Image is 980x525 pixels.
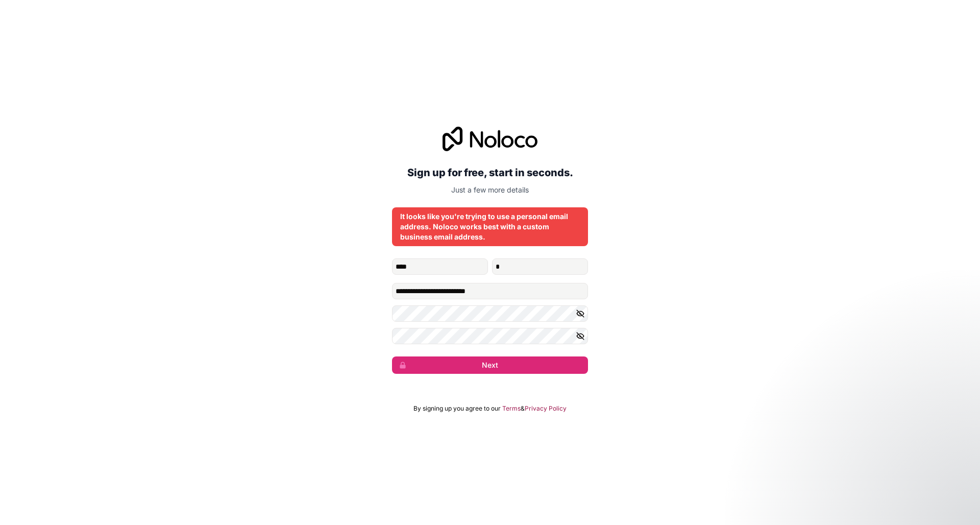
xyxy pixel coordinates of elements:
span: By signing up you agree to our [413,404,501,413]
a: Privacy Policy [525,404,567,413]
button: Next [392,356,588,374]
input: given-name [392,258,488,275]
h2: Sign up for free, start in seconds. [392,163,588,182]
a: Terms [502,404,521,413]
input: Password [392,305,588,322]
p: Just a few more details [392,185,588,195]
input: family-name [492,258,588,275]
span: & [521,404,525,413]
div: It looks like you're trying to use a personal email address. Noloco works best with a custom busi... [400,211,580,242]
input: Email address [392,283,588,299]
iframe: Intercom notifications message [776,448,980,520]
input: Confirm password [392,328,588,344]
